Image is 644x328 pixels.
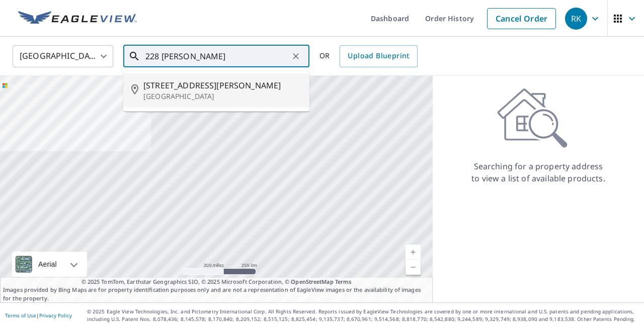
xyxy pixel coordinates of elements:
span: © 2025 TomTom, Earthstar Geographics SIO, © 2025 Microsoft Corporation, © [82,278,352,286]
p: | [5,312,72,318]
p: © 2025 Eagle View Technologies, Inc. and Pictometry International Corp. All Rights Reserved. Repo... [87,308,639,323]
button: Clear [289,49,303,63]
input: Search by address or latitude-longitude [145,42,289,70]
span: Upload Blueprint [348,50,409,62]
p: Searching for a property address to view a list of available products. [471,160,606,184]
a: Terms of Use [5,312,36,319]
a: Cancel Order [487,8,556,29]
p: [GEOGRAPHIC_DATA] [143,91,301,101]
a: Privacy Policy [39,312,72,319]
span: [STREET_ADDRESS][PERSON_NAME] [143,79,301,91]
img: EV Logo [18,11,137,26]
div: [GEOGRAPHIC_DATA] [13,42,113,70]
a: OpenStreetMap [291,278,333,285]
a: Current Level 5, Zoom Out [406,260,421,275]
a: Current Level 5, Zoom In [406,245,421,260]
div: Aerial [35,252,60,277]
a: Upload Blueprint [340,45,417,67]
div: Aerial [12,252,87,277]
div: RK [565,8,587,30]
div: OR [319,45,418,67]
a: Terms [335,278,352,285]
